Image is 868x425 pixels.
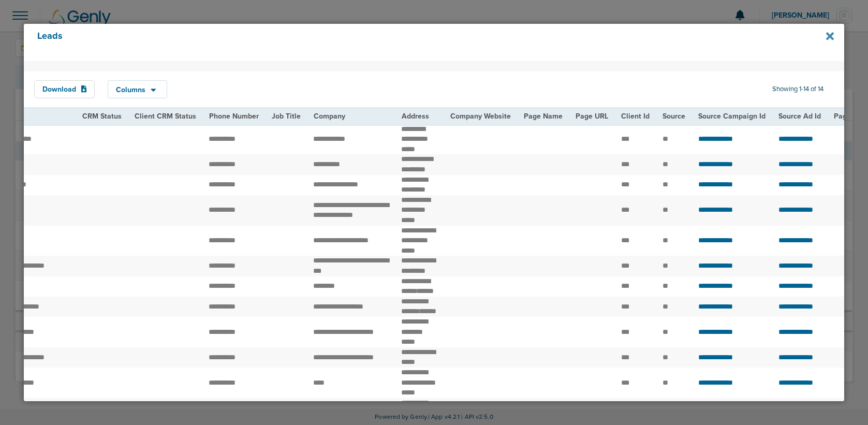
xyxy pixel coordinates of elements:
[37,31,755,54] h4: Leads
[209,112,259,121] span: Phone Number
[395,108,444,124] th: Address
[576,112,608,121] span: Page URL
[307,108,395,124] th: Company
[265,108,307,124] th: Job Title
[116,86,145,94] span: Columns
[778,112,821,121] span: Source Ad Id
[698,112,766,121] span: Source Campaign Id
[444,108,518,124] th: Company Website
[663,112,685,121] span: Source
[82,112,122,121] span: CRM Status
[621,112,650,121] span: Client Id
[128,108,202,124] th: Client CRM Status
[34,80,95,98] button: Download
[772,85,823,94] span: Showing 1-14 of 14
[518,108,569,124] th: Page Name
